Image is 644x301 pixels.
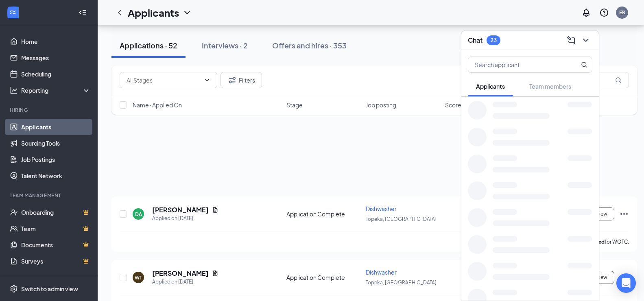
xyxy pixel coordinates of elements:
[21,168,91,184] a: Talent Network
[529,83,571,90] span: Team members
[366,216,437,222] span: Topeka, [GEOGRAPHIC_DATA]
[286,210,361,218] div: Application Complete
[227,75,237,85] svg: Filter
[115,8,124,17] svg: ChevronLeft
[21,86,91,94] div: Reporting
[220,72,262,88] button: Filter Filters
[581,61,587,68] svg: MagnifyingGlass
[152,278,218,286] div: Applied on [DATE]
[127,76,201,85] input: All Stages
[21,119,91,135] a: Applicants
[286,101,303,109] span: Stage
[599,8,609,17] svg: QuestionInfo
[468,36,482,45] h3: Chat
[212,270,218,277] svg: Document
[120,40,177,50] div: Applications · 52
[468,57,565,72] input: Search applicant
[10,285,18,293] svg: Settings
[21,151,91,168] a: Job Postings
[616,273,636,293] div: Open Intercom Messenger
[21,33,91,50] a: Home
[9,8,17,16] svg: WorkstreamLogo
[10,86,18,94] svg: Analysis
[21,66,91,82] a: Scheduling
[366,101,396,109] span: Job posting
[10,107,89,113] div: Hiring
[21,253,91,269] a: SurveysCrown
[272,40,347,50] div: Offers and hires · 353
[566,35,576,45] svg: ComposeMessage
[21,237,91,253] a: DocumentsCrown
[565,34,578,47] button: ComposeMessage
[619,9,625,16] div: ER
[182,8,192,17] svg: ChevronDown
[21,50,91,66] a: Messages
[21,285,78,293] div: Switch to admin view
[581,8,591,17] svg: Notifications
[21,135,91,151] a: Sourcing Tools
[579,34,592,47] button: ChevronDown
[128,6,179,20] h1: Applicants
[133,101,182,109] span: Name · Applied On
[581,35,591,45] svg: ChevronDown
[10,192,89,199] div: Team Management
[366,279,437,286] span: Topeka, [GEOGRAPHIC_DATA]
[152,269,209,278] h5: [PERSON_NAME]
[476,83,505,90] span: Applicants
[366,205,397,212] span: Dishwasher
[79,9,87,17] svg: Collapse
[21,204,91,220] a: OnboardingCrown
[135,274,142,281] div: WT
[204,77,210,83] svg: ChevronDown
[152,205,209,214] h5: [PERSON_NAME]
[490,37,497,44] div: 23
[152,214,218,222] div: Applied on [DATE]
[202,40,248,50] div: Interviews · 2
[212,207,218,213] svg: Document
[619,209,629,219] svg: Ellipses
[135,211,142,218] div: DA
[615,77,622,83] svg: MagnifyingGlass
[286,273,361,281] div: Application Complete
[445,101,461,109] span: Score
[619,273,629,282] svg: Ellipses
[21,220,91,237] a: TeamCrown
[366,268,397,276] span: Dishwasher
